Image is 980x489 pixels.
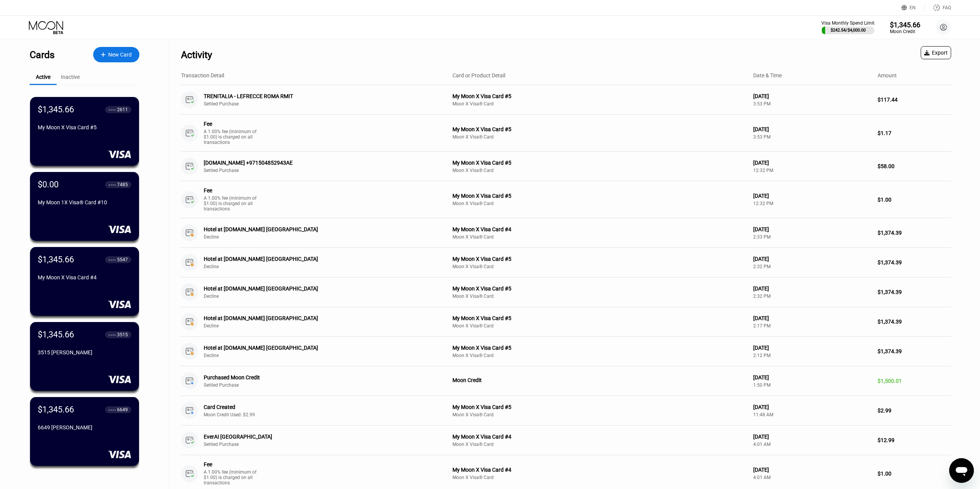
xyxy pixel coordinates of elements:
[452,475,747,480] div: Moon X Visa® Card
[109,334,116,336] div: ● ● ● ●
[109,108,116,111] div: ● ● ● ●
[753,294,871,299] div: 2:32 PM
[753,134,871,140] div: 3:53 PM
[181,72,224,78] div: Transaction Detail
[108,52,132,58] div: New Card
[117,407,128,412] div: 6649
[878,97,951,103] div: $117.44
[821,20,874,34] div: Visa Monthly Spend Limit$242.54/$4,000.00
[753,412,871,417] div: 11:48 AM
[204,256,426,262] div: Hotel at [DOMAIN_NAME] [GEOGRAPHIC_DATA]
[753,256,871,262] div: [DATE]
[38,424,131,431] div: 6649 [PERSON_NAME]
[204,469,261,486] div: A 1.00% fee (minimum of $1.00) is charged on all transactions
[753,126,871,132] div: [DATE]
[117,107,128,112] div: 2611
[36,74,50,80] div: Active
[452,353,747,358] div: Moon X Visa® Card
[452,72,505,78] div: Card or Product Detail
[753,475,871,480] div: 4:01 AM
[204,315,426,321] div: Hotel at [DOMAIN_NAME] [GEOGRAPHIC_DATA]
[753,93,871,99] div: [DATE]
[452,264,747,269] div: Moon X Visa® Card
[753,467,871,473] div: [DATE]
[949,458,974,483] iframe: Кнопка, открывающая окно обмена сообщениями; идет разговор
[204,264,442,269] div: Decline
[878,163,951,169] div: $58.00
[452,256,747,262] div: My Moon X Visa Card #5
[204,234,442,240] div: Decline
[204,101,442,107] div: Settled Purchase
[204,285,426,292] div: Hotel at [DOMAIN_NAME] [GEOGRAPHIC_DATA]
[878,72,897,78] div: Amount
[901,4,925,12] div: EN
[890,29,920,34] div: Moon Credit
[204,442,442,447] div: Settled Purchase
[204,294,442,299] div: Decline
[117,332,128,337] div: 3515
[204,187,258,194] div: Fee
[181,426,951,455] div: EverAI [GEOGRAPHIC_DATA]Settled PurchaseMy Moon X Visa Card #4Moon X Visa® Card[DATE]4:01 AM$12.99
[204,195,261,212] div: A 1.00% fee (minimum of $1.00) is charged on all transactions
[38,405,74,414] div: $1,345.66
[878,437,951,443] div: $12.99
[452,285,747,292] div: My Moon X Visa Card #5
[921,46,951,59] div: Export
[910,5,916,10] div: EN
[38,274,131,280] div: My Moon X Visa Card #4
[452,193,747,199] div: My Moon X Visa Card #5
[753,315,871,321] div: [DATE]
[753,374,871,381] div: [DATE]
[452,93,747,99] div: My Moon X Visa Card #5
[878,197,951,203] div: $1.00
[204,168,442,173] div: Settled Purchase
[204,226,426,232] div: Hotel at [DOMAIN_NAME] [GEOGRAPHIC_DATA]
[38,349,131,355] div: 3515 [PERSON_NAME]
[181,85,951,115] div: TRENITALIA - LEFRECCE ROMA RMITSettled PurchaseMy Moon X Visa Card #5Moon X Visa® Card[DATE]3:53 ...
[452,168,747,173] div: Moon X Visa® Card
[753,382,871,388] div: 1:50 PM
[943,5,951,10] div: FAQ
[204,404,426,410] div: Card Created
[878,348,951,354] div: $1,374.39
[30,97,139,166] div: $1,345.66● ● ● ●2611My Moon X Visa Card #5
[753,201,871,206] div: 12:32 PM
[117,182,128,187] div: 7485
[61,74,80,80] div: Inactive
[30,49,55,60] div: Cards
[38,330,74,339] div: $1,345.66
[109,259,116,261] div: ● ● ● ●
[38,255,74,264] div: $1,345.66
[181,366,951,396] div: Purchased Moon CreditSettled PurchaseMoon Credit[DATE]1:50 PM$1,500.01
[452,101,747,107] div: Moon X Visa® Card
[878,407,951,414] div: $2.99
[204,160,426,166] div: [DOMAIN_NAME] +971504852943AE
[30,247,139,316] div: $1,345.66● ● ● ●5547My Moon X Visa Card #4
[878,130,951,136] div: $1.17
[452,126,747,132] div: My Moon X Visa Card #5
[452,234,747,240] div: Moon X Visa® Card
[452,412,747,417] div: Moon X Visa® Card
[30,397,139,466] div: $1,345.66● ● ● ●66496649 [PERSON_NAME]
[753,226,871,232] div: [DATE]
[878,319,951,325] div: $1,374.39
[452,467,747,473] div: My Moon X Visa Card #4
[753,72,782,78] div: Date & Time
[890,21,920,29] div: $1,345.66
[452,442,747,447] div: Moon X Visa® Card
[452,315,747,321] div: My Moon X Visa Card #5
[30,322,139,391] div: $1,345.66● ● ● ●35153515 [PERSON_NAME]
[181,218,951,248] div: Hotel at [DOMAIN_NAME] [GEOGRAPHIC_DATA]DeclineMy Moon X Visa Card #4Moon X Visa® Card[DATE]2:33 ...
[204,374,426,381] div: Purchased Moon Credit
[452,134,747,140] div: Moon X Visa® Card
[452,345,747,351] div: My Moon X Visa Card #5
[204,382,442,388] div: Settled Purchase
[753,323,871,329] div: 2:17 PM
[38,199,131,205] div: My Moon 1X Visa® Card #10
[753,264,871,269] div: 2:32 PM
[204,93,426,99] div: TRENITALIA - LEFRECCE ROMA RMIT
[753,168,871,173] div: 12:32 PM
[452,434,747,440] div: My Moon X Visa Card #4
[93,47,139,62] div: New Card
